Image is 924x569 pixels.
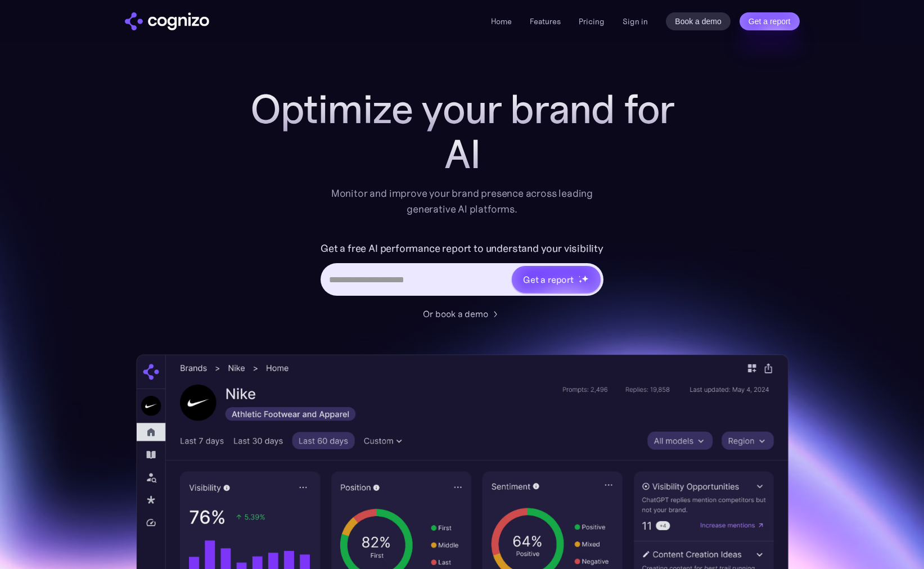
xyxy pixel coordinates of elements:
[423,307,488,320] div: Or book a demo
[237,132,687,177] div: AI
[237,87,687,132] h1: Optimize your brand for
[579,16,605,26] a: Pricing
[530,16,561,26] a: Features
[623,15,648,28] a: Sign in
[582,275,589,282] img: star
[125,12,209,30] img: cognizo logo
[321,240,603,258] label: Get a free AI performance report to understand your visibility
[740,12,800,30] a: Get a report
[321,240,603,301] form: Hero URL Input Form
[523,273,574,286] div: Get a report
[491,16,512,26] a: Home
[511,265,602,294] a: Get a reportstarstarstar
[125,12,209,30] a: home
[324,186,601,217] div: Monitor and improve your brand presence across leading generative AI platforms.
[579,276,580,277] img: star
[579,279,583,283] img: star
[423,307,502,320] a: Or book a demo
[666,12,731,30] a: Book a demo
